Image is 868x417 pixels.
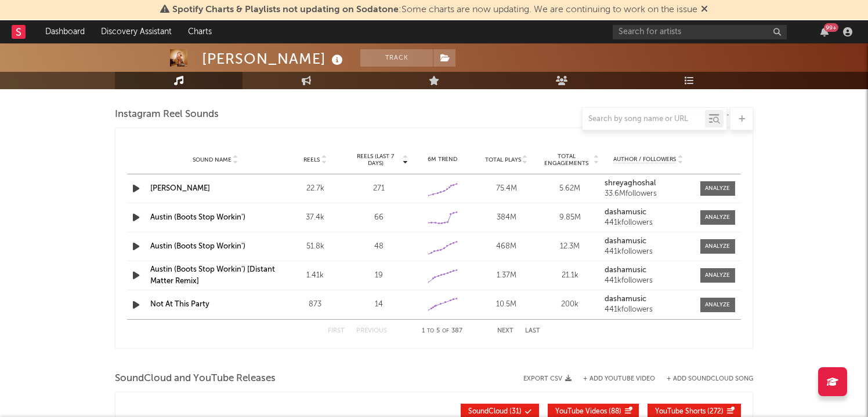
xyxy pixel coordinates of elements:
[286,212,344,224] div: 37.4k
[605,219,692,227] div: 441k followers
[93,20,180,43] a: Discovery Assistant
[541,183,599,195] div: 5.62M
[497,328,513,334] button: Next
[180,20,220,43] a: Charts
[824,23,838,32] div: 99 +
[468,408,522,415] span: ( 31 )
[478,299,536,310] div: 10.5M
[583,115,705,124] input: Search by song name or URL
[442,328,449,334] span: of
[655,408,706,415] span: YouTube Shorts
[605,295,646,303] strong: dashamusic
[360,49,433,67] button: Track
[541,212,599,224] div: 9.85M
[605,237,692,246] a: dashamusic
[478,212,536,224] div: 384M
[605,209,646,216] strong: dashamusic
[193,156,232,163] span: Sound Name
[468,408,508,415] span: SoundCloud
[350,212,408,224] div: 66
[202,49,346,68] div: [PERSON_NAME]
[572,376,655,382] div: + Add YouTube Video
[150,301,209,308] a: Not At This Party
[605,180,656,187] strong: shreyaghoshal
[605,209,692,217] a: dashamusic
[286,241,344,253] div: 51.8k
[605,180,692,188] a: shreyaghoshal
[150,243,245,250] a: Austin (Boots Stop Workin')
[555,408,607,415] span: YouTube Videos
[655,408,724,415] span: ( 272 )
[701,5,708,14] span: Dismiss
[605,190,692,198] div: 33.6M followers
[37,20,93,43] a: Dashboard
[172,5,399,14] span: Spotify Charts & Playlists not updating on Sodatone
[613,25,787,39] input: Search for artists
[350,183,408,195] div: 271
[523,375,572,382] button: Export CSV
[286,270,344,281] div: 1.41k
[414,155,472,164] div: 6M Trend
[605,248,692,256] div: 441k followers
[605,295,692,303] a: dashamusic
[541,299,599,310] div: 200k
[541,241,599,253] div: 12.3M
[605,306,692,314] div: 441k followers
[150,185,210,192] a: [PERSON_NAME]
[605,266,692,275] a: dashamusic
[172,5,697,14] span: : Some charts are now updating. We are continuing to work on the issue
[613,156,676,163] span: Author / Followers
[525,328,540,334] button: Last
[427,328,434,334] span: to
[115,372,276,386] span: SoundCloud and YouTube Releases
[478,241,536,253] div: 468M
[350,153,401,167] span: Reels (last 7 days)
[605,237,646,245] strong: dashamusic
[356,328,387,334] button: Previous
[303,156,320,163] span: Reels
[150,266,275,285] a: Austin (Boots Stop Workin') [Distant Matter Remix]
[328,328,345,334] button: First
[541,270,599,281] div: 21.1k
[605,277,692,285] div: 441k followers
[583,376,655,382] button: + Add YouTube Video
[555,408,621,415] span: ( 88 )
[667,376,753,382] button: + Add SoundCloud Song
[350,270,408,281] div: 19
[410,324,474,338] div: 1 5 387
[350,299,408,310] div: 14
[541,153,592,167] span: Total Engagements
[286,299,344,310] div: 873
[820,27,829,36] button: 99+
[478,270,536,281] div: 1.37M
[150,214,245,221] a: Austin (Boots Stop Workin')
[478,183,536,195] div: 75.4M
[605,266,646,274] strong: dashamusic
[286,183,344,195] div: 22.7k
[655,376,753,382] button: + Add SoundCloud Song
[350,241,408,253] div: 48
[485,156,521,163] span: Total Plays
